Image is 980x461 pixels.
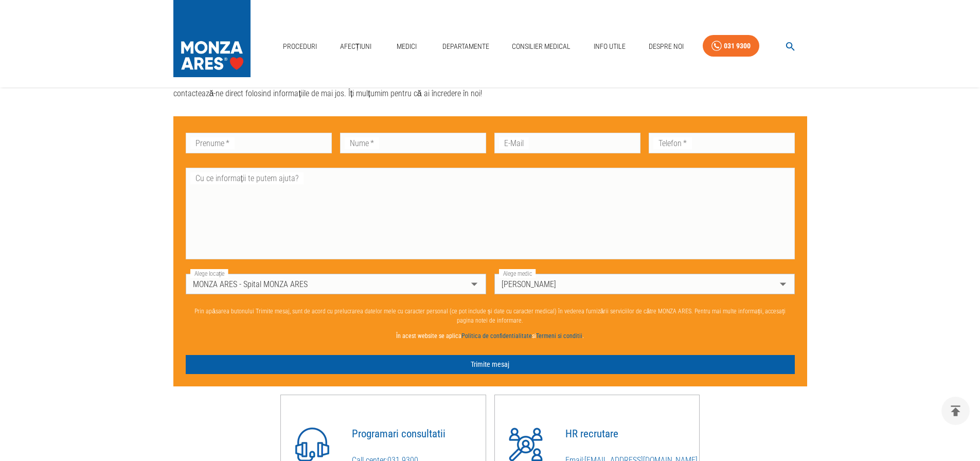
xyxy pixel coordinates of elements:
button: delete [941,397,970,425]
a: Afecțiuni [336,36,376,57]
a: Info Utile [590,36,630,57]
h4: Programari consultatii [352,428,486,440]
a: Despre Noi [645,36,688,57]
div: [PERSON_NAME] [494,274,795,294]
div: MONZA ARES - Spital MONZA ARES [186,274,486,294]
label: Alege medic [499,269,536,278]
label: Alege locație [190,269,228,278]
a: Proceduri [279,36,321,57]
a: 031 9300 [703,35,759,57]
a: Politica de confidentialitate [461,332,532,340]
button: Trimite mesaj [186,355,795,374]
a: Consilier Medical [508,36,575,57]
p: Prin apăsarea butonului Trimite mesaj, sunt de acord cu prelucrarea datelor mele cu caracter pers... [186,307,795,325]
strong: În acest website se aplica si . [396,332,584,340]
a: Departamente [438,36,493,57]
div: 031 9300 [724,40,751,52]
h4: HR recrutare [565,428,699,440]
a: Termeni si conditii [536,332,582,340]
a: Medici [390,36,423,57]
